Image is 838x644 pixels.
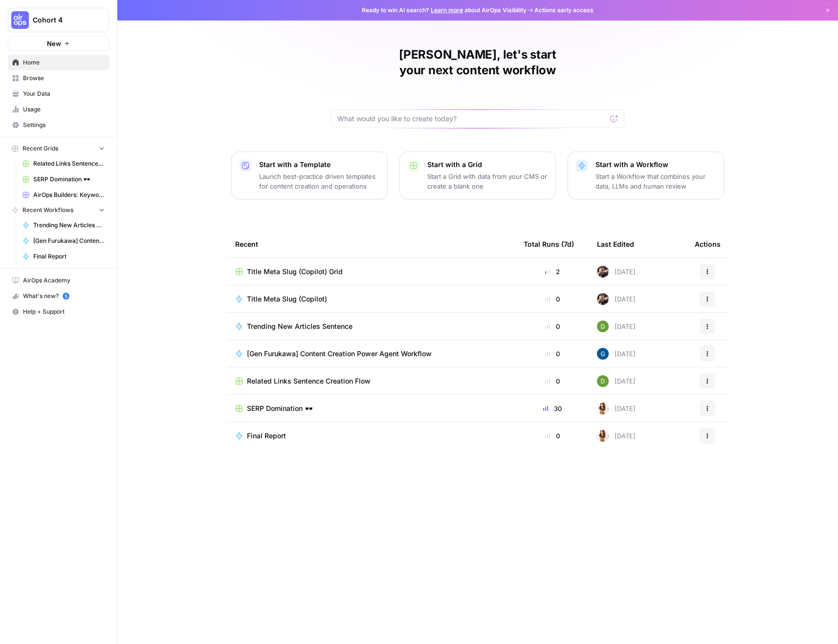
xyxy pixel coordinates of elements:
span: SERP Domination 🕶️ [247,404,313,413]
span: Cohort 4 [33,15,92,25]
span: AirOps Academy [23,276,105,285]
span: Final Report [33,252,105,261]
span: Home [23,58,105,67]
p: Start with a Grid [427,160,548,170]
button: Recent Workflows [8,203,109,217]
a: 5 [63,293,69,300]
div: 0 [524,349,581,359]
span: Recent Grids [22,144,58,153]
a: Settings [8,117,109,133]
div: 30 [524,404,581,413]
span: Recent Workflows [22,206,73,215]
span: Ready to win AI search? about AirOps Visibility [362,6,527,15]
div: [DATE] [597,375,636,387]
div: [DATE] [597,403,636,414]
button: New [8,36,109,51]
div: [DATE] [597,321,636,332]
input: What would you like to create today? [337,114,606,124]
div: [DATE] [597,293,636,305]
span: Usage [23,105,105,114]
img: knmefa8n1gn4ubp7wm6dsgpq4v8p [597,321,609,332]
a: Browse [8,70,109,86]
div: [DATE] [597,266,636,278]
button: Help + Support [8,304,109,320]
a: Trending New Articles Sentence [18,217,109,233]
span: Title Meta Slug (Copilot) Grid [247,267,343,277]
div: 0 [524,322,581,331]
p: Start a Grid with data from your CMS or create a blank one [427,172,548,191]
button: What's new? 5 [8,288,109,304]
span: New [47,39,61,48]
a: Related Links Sentence Creation Flow [235,376,508,386]
a: Trending New Articles Sentence [235,322,508,331]
a: Learn more [431,6,463,14]
img: dv492c8bjtr091ls286jptzea6tx [597,403,609,414]
span: Related Links Sentence Creation Flow [33,159,105,168]
a: AirOps Academy [8,273,109,288]
a: SERP Domination 🕶️ [18,172,109,187]
span: SERP Domination 🕶️ [33,175,105,184]
span: Help + Support [23,307,105,316]
span: [Gen Furukawa] Content Creation Power Agent Workflow [247,349,432,359]
button: Start with a GridStart a Grid with data from your CMS or create a blank one [399,151,556,199]
img: xy7yhiswqrx12q3pdq9zj20pmca8 [597,266,609,278]
button: Start with a WorkflowStart a Workflow that combines your data, LLMs and human review [568,151,724,199]
a: Usage [8,102,109,117]
a: Your Data [8,86,109,102]
div: Total Runs (7d) [524,231,574,258]
span: Related Links Sentence Creation Flow [247,376,371,386]
img: qd2a6s3w5hfdcqb82ik0wk3no9aw [597,348,609,360]
p: Launch best-practice driven templates for content creation and operations [259,172,379,191]
div: Last Edited [597,231,634,258]
a: [Gen Furukawa] Content Creation Power Agent Workflow [18,233,109,249]
p: Start with a Template [259,160,379,170]
span: [Gen Furukawa] Content Creation Power Agent Workflow [33,236,105,245]
div: 0 [524,431,581,441]
a: Final Report [18,249,109,264]
span: Your Data [23,89,105,98]
a: Home [8,55,109,70]
text: 5 [65,294,67,299]
a: Related Links Sentence Creation Flow [18,156,109,172]
img: knmefa8n1gn4ubp7wm6dsgpq4v8p [597,375,609,387]
button: Workspace: Cohort 4 [8,8,109,32]
span: Settings [23,121,105,129]
span: AirOps Builders: Keyword -> Content Brief -> Article [33,191,105,199]
a: Title Meta Slug (Copilot) Grid [235,267,508,277]
div: [DATE] [597,348,636,360]
a: SERP Domination 🕶️ [235,404,508,413]
span: Trending New Articles Sentence [33,221,105,230]
span: Browse [23,74,105,83]
div: Recent [235,231,508,258]
div: Actions [695,231,721,258]
div: 2 [524,267,581,277]
span: Actions early access [534,6,594,15]
p: Start a Workflow that combines your data, LLMs and human review [595,172,716,191]
div: 0 [524,294,581,304]
h1: [PERSON_NAME], let's start your next content workflow [331,47,624,78]
div: 0 [524,376,581,386]
p: Start with a Workflow [595,160,716,170]
span: Title Meta Slug (Copilot) [247,294,327,304]
div: [DATE] [597,430,636,442]
span: Final Report [247,431,286,441]
button: Start with a TemplateLaunch best-practice driven templates for content creation and operations [231,151,388,199]
img: Cohort 4 Logo [11,11,29,29]
a: Title Meta Slug (Copilot) [235,294,508,304]
a: Final Report [235,431,508,441]
button: Recent Grids [8,141,109,156]
img: dv492c8bjtr091ls286jptzea6tx [597,430,609,442]
a: AirOps Builders: Keyword -> Content Brief -> Article [18,187,109,203]
img: xy7yhiswqrx12q3pdq9zj20pmca8 [597,293,609,305]
a: [Gen Furukawa] Content Creation Power Agent Workflow [235,349,508,359]
div: What's new? [8,289,109,303]
span: Trending New Articles Sentence [247,322,353,331]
